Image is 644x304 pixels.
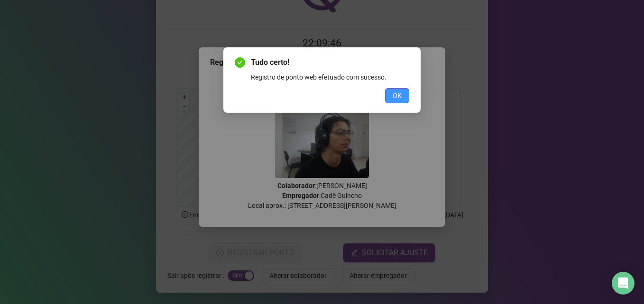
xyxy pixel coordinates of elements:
[251,72,409,82] div: Registro de ponto web efetuado com sucesso.
[393,90,402,101] span: OK
[612,272,635,295] div: Open Intercom Messenger
[251,57,409,68] span: Tudo certo!
[385,88,409,103] button: OK
[235,57,245,68] span: check-circle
